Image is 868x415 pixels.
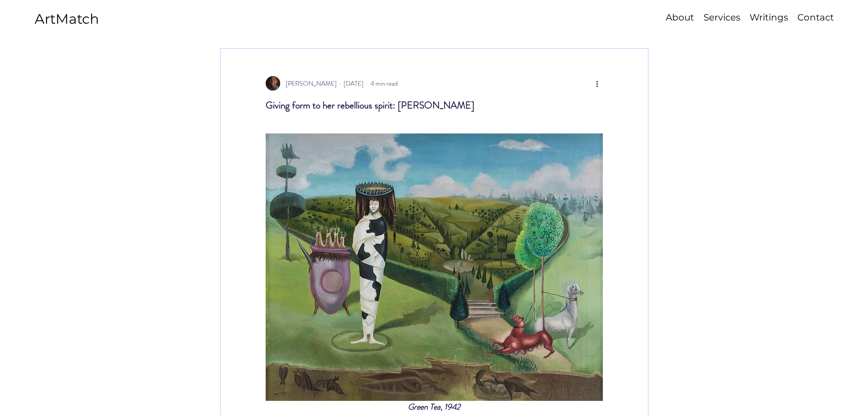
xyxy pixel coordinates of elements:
img: ree [266,133,603,401]
a: Services [699,11,745,24]
nav: Site [631,11,838,24]
a: ArtMatch [35,10,99,27]
p: Services [699,11,745,24]
a: Contact [793,11,838,24]
a: About [661,11,699,24]
h1: Giving form to her rebellious spirit: [PERSON_NAME] [266,99,603,112]
span: May 1, 2022 [344,79,364,88]
p: Contact [793,11,838,24]
span: 4 min read [370,79,398,88]
a: Writings [745,11,793,24]
span: Green Tea, 1942 [408,401,460,413]
button: More actions [592,78,603,89]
